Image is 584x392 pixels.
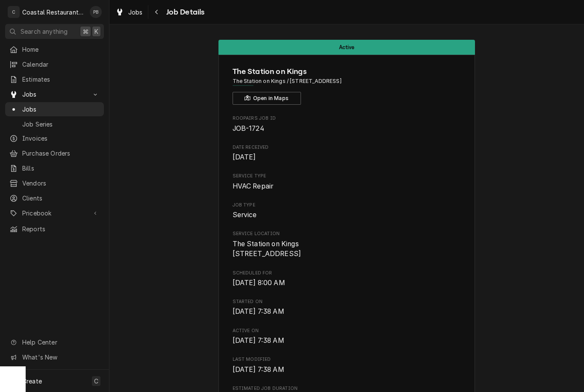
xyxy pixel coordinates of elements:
a: Purchase Orders [5,146,104,160]
span: Scheduled For [233,270,461,277]
span: Jobs [22,105,100,114]
span: [DATE] [233,153,256,161]
div: Service Type [233,173,461,191]
span: Jobs [128,8,143,17]
div: Coastal Restaurant Repair [22,8,85,17]
span: Vendors [22,179,100,188]
span: The Station on Kings [STREET_ADDRESS] [233,240,301,258]
span: HVAC Repair [233,182,274,190]
a: Home [5,42,104,56]
button: Open in Maps [233,92,301,105]
div: Roopairs Job ID [233,115,461,133]
div: Active On [233,327,461,346]
div: Client Information [233,66,461,105]
span: Started On [233,307,461,317]
span: Home [22,45,100,54]
span: Job Details [164,6,205,18]
button: Navigate back [150,5,164,19]
span: Job Type [233,202,461,209]
span: Jobs [22,90,87,99]
span: Name [233,66,461,77]
span: [DATE] 7:38 AM [233,307,284,315]
div: Date Received [233,144,461,162]
span: Roopairs Job ID [233,124,461,134]
span: [DATE] 7:38 AM [233,365,284,374]
span: Date Received [233,152,461,162]
span: Job Type [233,210,461,220]
span: Service Type [233,181,461,192]
a: Jobs [112,5,146,19]
a: Estimates [5,72,104,86]
span: Service Location [233,230,461,237]
span: Purchase Orders [22,149,100,158]
span: [DATE] 7:38 AM [233,336,284,345]
div: C [8,6,20,18]
span: What's New [22,353,99,362]
a: Go to Help Center [5,335,104,349]
span: Scheduled For [233,278,461,288]
a: Go to Pricebook [5,206,104,220]
span: Started On [233,298,461,305]
span: Service [233,211,257,219]
span: Search anything [21,27,68,36]
a: Calendar [5,57,104,71]
a: Reports [5,222,104,236]
span: Service Location [233,239,461,259]
div: Phill Blush's Avatar [90,6,102,18]
a: Go to What's New [5,350,104,364]
span: Active [339,44,355,50]
span: [DATE] 8:00 AM [233,279,285,287]
div: Status [218,40,475,55]
span: Reports [22,224,100,233]
span: Invoices [22,134,100,143]
a: Jobs [5,102,104,116]
a: Bills [5,161,104,175]
span: Job Series [22,120,100,129]
span: Estimated Job Duration [233,385,461,392]
span: Date Received [233,144,461,151]
span: Help Center [22,338,99,347]
div: Service Location [233,230,461,259]
span: Active On [233,336,461,346]
span: Bills [22,164,100,173]
span: Roopairs Job ID [233,115,461,122]
div: PB [90,6,102,18]
span: C [94,377,98,386]
span: Address [233,77,461,85]
span: K [94,27,98,36]
div: Job Type [233,202,461,220]
span: Active On [233,327,461,334]
span: Create [22,377,42,385]
div: Started On [233,298,461,317]
a: Go to Jobs [5,87,104,101]
div: Last Modified [233,356,461,374]
span: Last Modified [233,365,461,375]
a: Vendors [5,176,104,190]
span: Pricebook [22,209,87,218]
span: Clients [22,194,100,203]
span: Estimates [22,75,100,84]
a: Clients [5,191,104,205]
div: Scheduled For [233,270,461,288]
span: Calendar [22,60,100,69]
span: JOB-1724 [233,124,264,133]
span: ⌘ [83,27,88,36]
button: Search anything⌘K [5,24,104,39]
span: Last Modified [233,356,461,363]
span: Service Type [233,173,461,180]
a: Invoices [5,131,104,145]
a: Job Series [5,117,104,131]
